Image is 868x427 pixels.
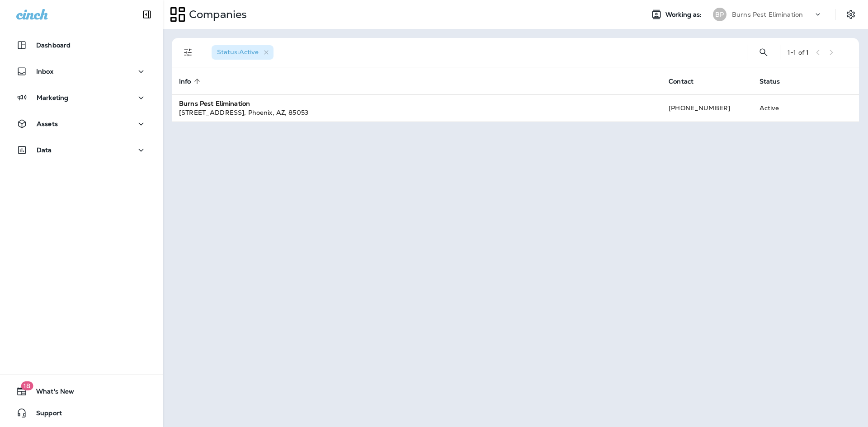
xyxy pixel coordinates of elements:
div: BP [713,8,726,21]
button: Search Companies [755,43,773,61]
p: Burns Pest Elimination [732,11,803,18]
button: Support [9,404,154,422]
button: Dashboard [9,36,154,54]
button: Filters [179,43,197,61]
div: [STREET_ADDRESS] , Phoenix , AZ , 85053 [179,108,654,117]
span: Info [179,78,191,85]
div: 1 - 1 of 1 [788,49,809,56]
p: Assets [37,120,58,127]
p: Marketing [37,94,68,101]
button: Inbox [9,62,154,80]
button: Assets [9,115,154,133]
span: Info [179,77,203,85]
span: Contact [669,77,705,85]
button: Data [9,141,154,159]
div: Status:Active [212,45,274,60]
span: 18 [21,381,33,390]
button: Collapse Sidebar [134,5,160,23]
span: What's New [27,388,74,399]
button: Settings [843,6,859,23]
span: Working as: [665,11,704,19]
td: [PHONE_NUMBER] [661,94,752,122]
button: 18What's New [9,382,154,400]
span: Support [27,409,62,420]
strong: Burns Pest Elimination [179,99,250,108]
p: Companies [185,8,247,21]
p: Dashboard [36,42,71,49]
span: Contact [669,78,693,85]
span: Status [759,78,780,85]
td: Active [752,94,810,122]
span: Status : Active [217,48,259,56]
p: Data [37,146,52,154]
p: Inbox [36,68,53,75]
span: Status [759,77,792,85]
button: Marketing [9,89,154,107]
